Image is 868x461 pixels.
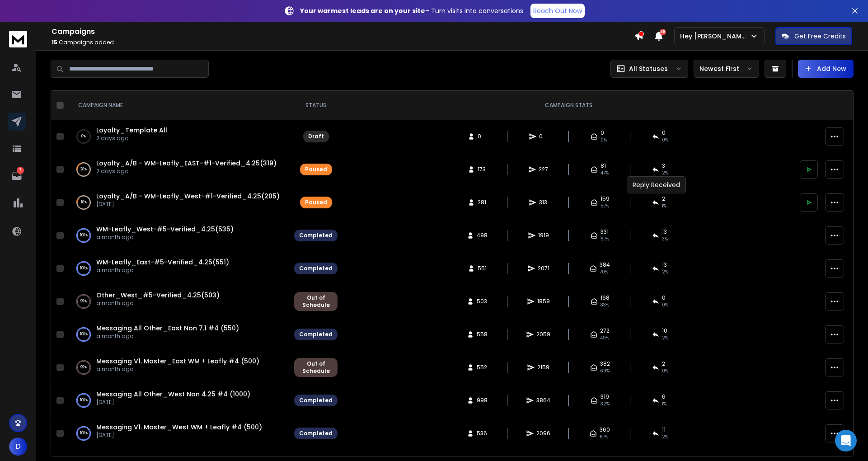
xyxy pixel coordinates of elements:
[80,297,87,306] p: 99 %
[299,232,333,239] div: Completed
[96,267,229,274] p: a month ago
[601,228,609,235] span: 331
[537,364,549,371] span: 2159
[600,327,610,334] span: 272
[80,396,88,405] p: 100 %
[96,258,229,267] a: WM-Leafly_East-#5-Verified_4.25(551)
[798,60,854,78] button: Add New
[96,291,220,300] a: Other_West_#5-Verified_4.25(503)
[539,199,548,206] span: 313
[662,195,665,202] span: 2
[662,334,668,342] span: 2 %
[67,417,289,450] td: 100%Messaging V1. Master_West WM + Leafly #4 (500)[DATE]
[96,168,277,175] p: 2 days ago
[662,400,666,408] span: 1 %
[67,153,289,186] td: 20%Loyalty_A/B - WM-Leafly_EAST-#1-Verified_4.25(319)2 days ago
[96,399,250,406] p: [DATE]
[662,228,667,235] span: 13
[80,231,88,240] p: 100 %
[96,357,259,366] a: Messaging V1. Master_East WM + Leafly #4 (500)
[67,252,289,285] td: 100%WM-Leafly_East-#5-Verified_4.25(551)a month ago
[96,423,262,432] a: Messaging V1. Master_West WM + Leafly #4 (500)
[662,327,667,334] span: 10
[536,430,550,437] span: 2096
[9,31,27,47] img: logo
[9,437,27,456] button: D
[52,38,57,46] span: 15
[601,235,609,243] span: 67 %
[96,126,167,135] a: Loyalty_Template All
[537,298,550,305] span: 1859
[67,351,289,384] td: 99%Messaging V1. Master_East WM + Leafly #4 (500)a month ago
[680,32,750,41] p: Hey [PERSON_NAME]
[835,430,857,452] div: Open Intercom Messenger
[536,331,550,338] span: 2059
[538,232,549,239] span: 1919
[478,133,487,140] span: 0
[96,234,234,241] p: a month ago
[67,285,289,318] td: 99%Other_West_#5-Verified_4.25(503)a month ago
[662,268,668,276] span: 2 %
[96,225,234,234] span: WM-Leafly_West-#5-Verified_4.25(535)
[601,393,609,400] span: 319
[477,364,487,371] span: 552
[300,6,523,15] p: – Turn visits into conversations
[80,330,88,339] p: 100 %
[67,186,289,219] td: 10%Loyalty_A/B - WM-Leafly_West-#1-Verified_4.25(205)[DATE]
[600,426,610,433] span: 360
[662,169,668,177] span: 2 %
[533,6,582,15] p: Reach Out Now
[662,367,668,375] span: 0 %
[17,167,24,174] p: 7
[662,301,668,309] span: 0 %
[96,159,277,168] a: Loyalty_A/B - WM-Leafly_EAST-#1-Verified_4.25(319)
[67,91,289,120] th: CAMPAIGN NAME
[660,29,666,35] span: 38
[8,167,26,185] a: 7
[477,430,487,437] span: 536
[662,360,665,367] span: 2
[80,363,87,372] p: 99 %
[662,261,667,268] span: 13
[662,162,665,169] span: 3
[96,192,280,201] span: Loyalty_A/B - WM-Leafly_West-#1-Verified_4.25(205)
[308,133,324,140] div: Draft
[80,429,88,438] p: 100 %
[343,91,794,120] th: CAMPAIGN STATS
[96,135,167,142] p: 2 days ago
[536,397,550,404] span: 3864
[96,324,239,333] a: Messaging All Other_East Non 7.1 #4 (550)
[81,198,87,207] p: 10 %
[601,202,609,210] span: 57 %
[80,264,88,273] p: 100 %
[539,166,548,173] span: 227
[477,331,488,338] span: 558
[662,426,666,433] span: 11
[601,400,610,408] span: 32 %
[629,64,668,73] p: All Statuses
[601,136,607,144] span: 0%
[601,301,609,309] span: 33 %
[299,360,333,375] div: Out of Schedule
[96,390,250,399] span: Messaging All Other_West Non 4.25 #4 (1000)
[601,195,610,202] span: 159
[662,235,668,243] span: 3 %
[600,367,610,375] span: 69 %
[96,333,239,340] p: a month ago
[600,433,608,441] span: 67 %
[477,232,488,239] span: 498
[477,298,487,305] span: 503
[539,133,548,140] span: 0
[600,268,608,276] span: 70 %
[794,32,846,41] p: Get Free Credits
[662,202,666,210] span: 1 %
[96,432,262,439] p: [DATE]
[478,265,487,272] span: 551
[600,334,609,342] span: 49 %
[299,430,333,437] div: Completed
[67,384,289,417] td: 100%Messaging All Other_West Non 4.25 #4 (1000)[DATE]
